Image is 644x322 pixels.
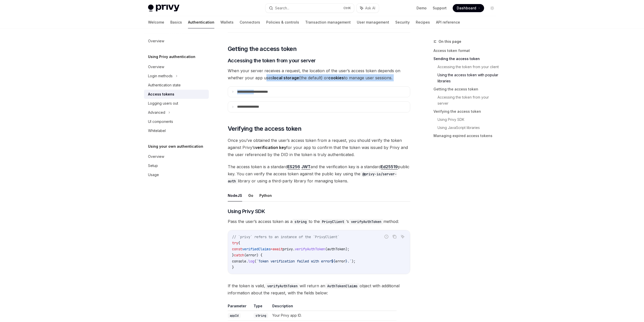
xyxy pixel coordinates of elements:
button: Python [259,190,272,201]
h5: Using your own authentication [148,143,203,149]
a: Connectors [240,16,260,28]
a: Setup [144,161,209,170]
span: The access token is a standard and the verification key is a standard public key. You can verify ... [228,163,410,184]
span: catch [234,253,244,257]
img: light logo [148,5,179,12]
a: Authentication [188,16,214,28]
a: Transaction management [305,16,351,28]
span: Getting the access token [228,45,297,53]
div: Search... [275,5,289,11]
a: Wallets [220,16,234,28]
span: Accessing the token from your server [228,57,316,64]
span: Verifying the access token [228,125,301,133]
a: Using Privy SDK [438,116,500,124]
div: Overview [148,38,164,44]
span: log [248,259,254,263]
strong: verification key [255,145,286,150]
a: Using the access token with popular libraries [438,71,500,85]
a: Dashboard [453,4,484,12]
span: } [232,253,234,257]
div: Overview [148,154,164,160]
a: Basics [170,16,182,28]
a: Support [433,6,447,11]
code: verifyAuthToken [349,219,383,224]
span: console [232,259,246,263]
a: Security [395,16,410,28]
div: Usage [148,172,159,178]
span: // `privy` refers to an instance of the `PrivyClient` [232,235,339,239]
h5: Using Privy authentication [148,54,195,60]
a: Getting the access token [433,85,500,93]
a: UI components [144,117,209,126]
span: . [293,247,295,251]
a: Sending the access token [433,55,500,63]
span: On this page [439,39,461,45]
a: User management [357,16,389,28]
button: NodeJS [228,190,242,201]
span: ( [254,259,256,263]
button: Report incorrect code [383,233,390,240]
strong: cookies [328,75,344,80]
a: API reference [436,16,460,28]
code: appId [228,313,241,318]
button: Ask AI [399,233,406,240]
span: When your server receives a request, the location of the user’s access token depends on whether y... [228,67,410,81]
span: .` [347,259,351,263]
span: ) { [256,253,262,257]
a: Verifying the access token [433,107,500,116]
td: Your Privy app ID. [270,311,397,320]
a: Recipes [416,16,430,28]
a: Ed25519 [381,164,398,169]
span: Pass the user’s access token as a to the ’s method: [228,218,410,225]
span: privy [283,247,293,251]
a: Access token format [433,47,500,55]
code: string [293,219,309,224]
span: error [246,253,256,257]
button: Go [248,190,253,201]
div: Authentication state [148,82,181,88]
span: . [246,259,248,263]
code: string [254,313,268,318]
span: ); [351,259,356,263]
code: @privy-io/server-auth [228,171,397,184]
a: Logging users out [144,99,209,108]
th: Type [252,304,270,311]
span: verifiedClaims [242,247,271,251]
button: Toggle dark mode [488,4,496,12]
span: error [335,259,345,263]
code: verifyAuthToken [265,283,300,289]
a: Using JavaScript libraries [438,124,500,132]
span: Using Privy SDK [228,208,265,215]
span: await [273,247,283,251]
span: ${ [331,259,335,263]
div: Whitelabel [148,128,166,134]
a: Overview [144,36,209,46]
a: Authentication state [144,81,209,90]
a: Demo [417,6,427,11]
span: verifyAuthToken [295,247,325,251]
a: Managing expired access tokens [433,132,500,140]
div: Advanced [148,109,165,116]
strong: local storage [273,75,299,80]
div: Login methods [148,73,173,79]
div: Logging users out [148,100,178,106]
span: } [345,259,347,263]
code: PrivyClient [320,219,346,224]
span: If the token is valid, will return an object with additional information about the request, with ... [228,282,410,296]
div: Overview [148,64,164,70]
span: Ask AI [365,6,375,11]
a: Usage [144,170,209,179]
a: Accessing the token from your server [438,93,500,107]
span: { [238,241,240,245]
a: Access tokens [144,90,209,99]
a: Policies & controls [266,16,299,28]
button: Copy the contents from the code block [391,233,398,240]
button: Search...CtrlK [265,4,354,13]
span: const [232,247,242,251]
span: ( [325,247,327,251]
a: JWT [301,164,310,169]
span: ( [244,253,246,257]
div: Access tokens [148,91,174,97]
code: AuthTokenClaims [325,283,360,289]
a: Whitelabel [144,126,209,135]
